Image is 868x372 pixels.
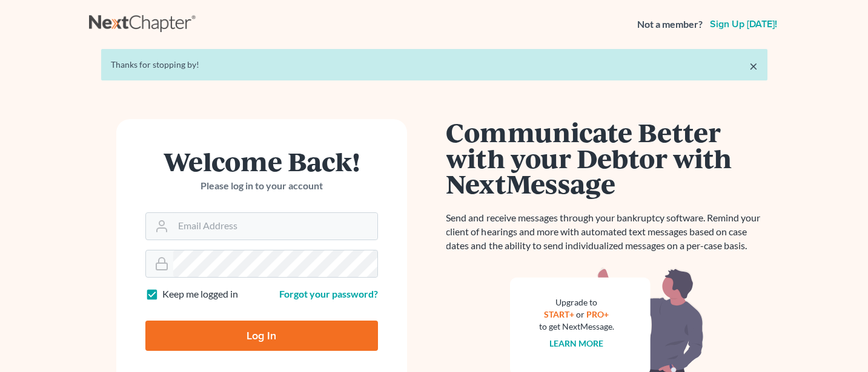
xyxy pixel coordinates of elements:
[749,59,758,73] a: ×
[162,287,238,301] label: Keep me logged in
[586,309,609,319] a: PRO+
[539,296,614,308] div: Upgrade to
[173,213,377,240] input: Email Address
[446,119,767,197] h1: Communicate Better with your Debtor with NextMessage
[549,338,603,348] a: Learn more
[539,321,614,333] div: to get NextMessage.
[544,309,574,319] a: START+
[145,321,378,351] input: Log In
[145,179,378,193] p: Please log in to your account
[111,59,758,71] div: Thanks for stopping by!
[279,288,378,299] a: Forgot your password?
[446,211,767,253] p: Send and receive messages through your bankruptcy software. Remind your client of hearings and mo...
[145,148,378,174] h1: Welcome Back!
[707,19,780,29] a: Sign up [DATE]!
[637,18,703,31] strong: Not a member?
[576,309,585,319] span: or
